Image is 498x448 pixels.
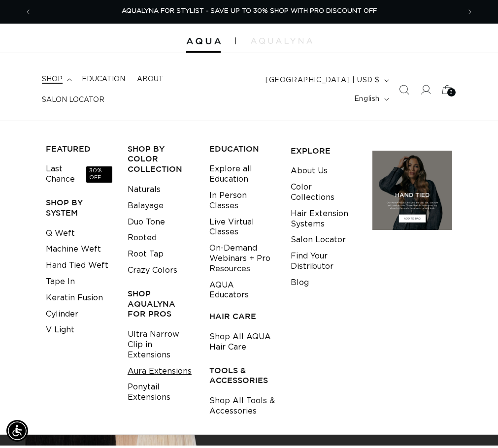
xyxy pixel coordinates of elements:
button: Previous announcement [17,2,39,21]
a: In Person Classes [209,188,276,214]
a: AQUA Educators [209,277,276,304]
span: 30% OFF [86,166,112,183]
a: Root Tap [128,246,164,262]
a: Keratin Fusion [46,290,103,306]
button: [GEOGRAPHIC_DATA] | USD $ [260,71,393,90]
a: Salon Locator [36,90,110,110]
a: Explore all Education [209,161,276,188]
a: Last Chance30% OFF [46,161,112,188]
button: Next announcement [459,2,481,21]
a: Hand Tied Weft [46,257,108,274]
a: Ultra Narrow Clip in Extensions [128,326,194,363]
span: About [137,75,164,84]
a: Duo Tone [128,214,165,230]
a: Cylinder [46,306,78,322]
span: Education [82,75,125,84]
iframe: Chat Widget [449,401,498,448]
summary: Search [393,79,415,100]
a: Aura Extensions [128,363,192,380]
a: Find Your Distributor [291,248,357,275]
a: On-Demand Webinars + Pro Resources [209,240,276,277]
a: Education [76,69,131,90]
h3: Shop by Color Collection [128,144,194,174]
a: Shop All AQUA Hair Care [209,329,276,355]
h3: FEATURED [46,144,112,154]
a: Machine Weft [46,241,101,257]
span: [GEOGRAPHIC_DATA] | USD $ [266,75,380,86]
h3: SHOP BY SYSTEM [46,197,112,218]
span: shop [42,75,63,84]
img: aqualyna.com [251,38,312,44]
a: Hair Extension Systems [291,206,357,232]
a: Tape In [46,274,75,290]
a: Rooted [128,230,157,246]
a: Salon Locator [291,232,346,248]
a: Live Virtual Classes [209,214,276,241]
a: Color Collections [291,179,357,206]
a: Balayage [128,198,164,214]
span: AQUALYNA FOR STYLIST - SAVE UP TO 30% SHOP WITH PRO DISCOUNT OFF [122,8,377,14]
a: About Us [291,163,328,179]
a: Naturals [128,182,161,198]
span: Salon Locator [42,96,104,104]
a: Blog [291,275,309,291]
a: Shop All Tools & Accessories [209,393,276,419]
h3: TOOLS & ACCESSORIES [209,365,276,386]
span: English [354,94,380,104]
h3: HAIR CARE [209,311,276,321]
a: Q Weft [46,225,75,242]
summary: shop [36,69,76,90]
a: V Light [46,322,74,338]
h3: EXPLORE [291,146,357,156]
span: 3 [450,88,453,96]
button: English [348,90,393,108]
div: Accessibility Menu [6,420,28,442]
a: Ponytail Extensions [128,379,194,406]
h3: Shop AquaLyna for Pros [128,288,194,319]
a: Crazy Colors [128,262,177,279]
a: About [131,69,169,90]
h3: EDUCATION [209,144,276,154]
img: Aqua Hair Extensions [186,38,221,45]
